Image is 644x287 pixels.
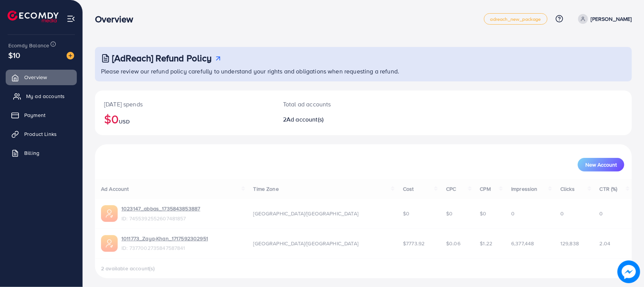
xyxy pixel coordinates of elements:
[24,149,39,157] span: Billing
[591,14,632,23] p: [PERSON_NAME]
[578,158,624,172] button: New Account
[283,100,399,109] p: Total ad accounts
[104,100,265,109] p: [DATE] spends
[6,89,77,104] a: My ad accounts
[24,130,57,138] span: Product Links
[101,67,627,76] p: Please review our refund policy carefully to understand your rights and obligations when requesti...
[6,70,77,85] a: Overview
[24,73,47,81] span: Overview
[575,14,632,24] a: [PERSON_NAME]
[484,13,548,25] a: adreach_new_package
[95,14,139,25] h3: Overview
[8,42,49,49] span: Ecomdy Balance
[112,53,212,64] h3: [AdReach] Refund Policy
[6,145,77,161] a: Billing
[104,112,265,126] h2: $0
[6,108,77,123] a: Payment
[286,115,324,123] span: Ad account(s)
[283,116,399,123] h2: 2
[585,162,617,167] span: New Account
[490,17,541,22] span: adreach_new_package
[618,261,639,282] img: image
[67,14,75,23] img: menu
[8,50,20,61] span: $10
[6,126,77,142] a: Product Links
[119,118,129,125] span: USD
[8,11,59,22] img: logo
[26,92,65,100] span: My ad accounts
[24,111,45,119] span: Payment
[67,52,74,59] img: image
